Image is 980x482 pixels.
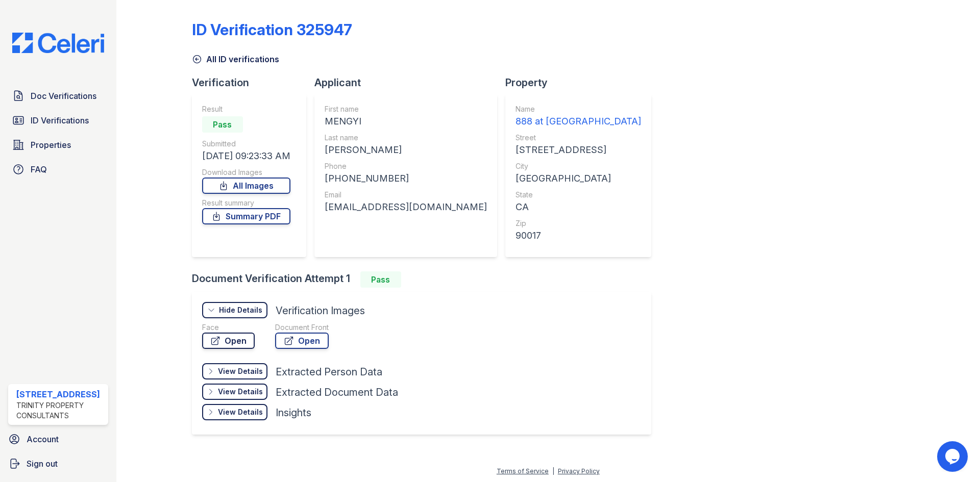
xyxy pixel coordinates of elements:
div: Trinity Property Consultants [16,400,104,421]
div: CA [516,200,641,214]
a: Account [4,429,112,449]
div: Verification [192,75,314,90]
div: City [516,161,641,171]
div: Extracted Person Data [276,365,382,379]
div: Phone [325,161,487,171]
a: Properties [8,135,108,155]
div: Result [202,104,290,114]
div: Hide Details [219,305,262,315]
div: Extracted Document Data [276,385,398,399]
span: Account [27,433,59,445]
div: Verification Images [276,303,365,318]
div: First name [325,104,487,114]
div: MENGYI [325,114,487,129]
div: Email [325,190,487,200]
div: Street [516,133,641,143]
div: [STREET_ADDRESS] [16,388,104,400]
div: Document Verification Attempt 1 [192,271,659,288]
div: [EMAIL_ADDRESS][DOMAIN_NAME] [325,200,487,214]
div: Zip [516,218,641,229]
div: Pass [202,116,243,133]
div: [PERSON_NAME] [325,143,487,157]
div: 888 at [GEOGRAPHIC_DATA] [516,114,641,129]
img: CE_Logo_Blue-a8612792a0a2168367f1c8372b55b34899dd931a85d93a1a3d3e32e68fde9ad4.png [4,33,112,53]
div: Pass [360,271,401,288]
div: Submitted [202,139,290,149]
div: Property [505,75,659,90]
div: View Details [218,387,263,397]
a: Open [275,333,329,349]
div: View Details [218,366,263,376]
a: Terms of Service [497,467,549,475]
div: 90017 [516,229,641,243]
a: All Images [202,177,290,194]
span: ID Verifications [31,114,89,126]
div: Face [202,322,255,333]
a: Summary PDF [202,208,290,224]
div: [GEOGRAPHIC_DATA] [516,171,641,186]
a: Name 888 at [GEOGRAPHIC_DATA] [516,104,641,129]
iframe: chat widget [937,441,970,472]
div: [PHONE_NUMBER] [325,171,487,186]
div: Applicant [314,75,505,90]
div: [STREET_ADDRESS] [516,143,641,157]
div: [DATE] 09:23:33 AM [202,149,290,163]
span: Properties [31,139,71,151]
span: FAQ [31,163,47,175]
div: Download Images [202,167,290,177]
div: Last name [325,133,487,143]
a: Open [202,333,255,349]
a: Sign out [4,453,112,474]
div: Result summary [202,198,290,208]
a: Doc Verifications [8,86,108,106]
div: Name [516,104,641,114]
span: Doc Verifications [31,90,96,102]
a: ID Verifications [8,110,108,131]
a: Privacy Policy [558,467,600,475]
span: Sign out [27,458,58,470]
a: FAQ [8,159,108,180]
div: Document Front [275,322,329,333]
div: State [516,190,641,200]
div: Insights [276,405,311,420]
a: All ID verifications [192,53,279,65]
div: ID Verification 325947 [192,20,352,39]
div: View Details [218,407,263,417]
div: | [552,467,554,475]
